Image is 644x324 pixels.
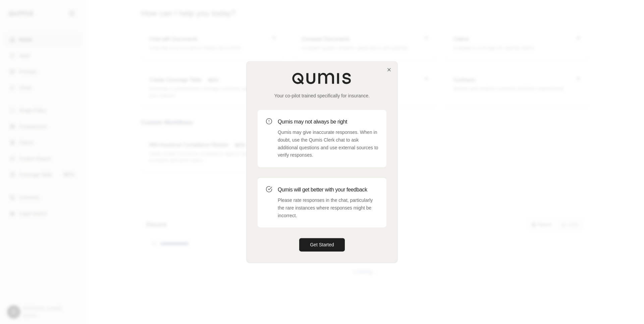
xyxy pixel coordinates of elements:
[299,238,345,252] button: Get Started
[292,72,352,84] img: Qumis Logo
[278,129,378,159] p: Qumis may give inaccurate responses. When in doubt, use the Qumis Clerk chat to ask additional qu...
[278,186,378,194] h3: Qumis will get better with your feedback
[278,118,378,126] h3: Qumis may not always be right
[278,196,378,219] p: Please rate responses in the chat, particularly the rare instances where responses might be incor...
[258,92,386,99] p: Your co-pilot trained specifically for insurance.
